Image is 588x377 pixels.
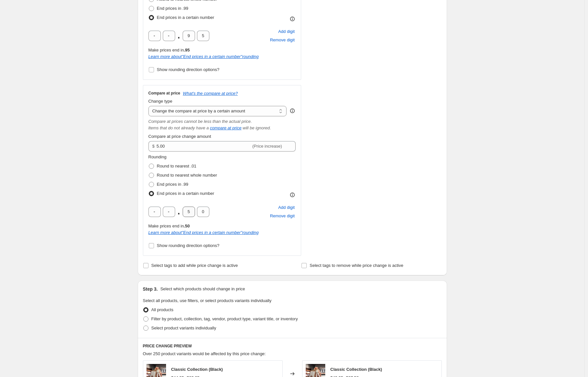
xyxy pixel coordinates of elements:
span: Add digit [278,204,295,211]
span: Filter by product, collection, tag, vendor, product type, variant title, or inventory [151,316,298,321]
input: ﹡ [197,31,209,41]
a: Learn more about"End prices in a certain number"rounding [148,54,259,59]
button: What's the compare at price? [183,91,238,96]
span: Show rounding direction options? [157,243,219,248]
input: ﹡ [148,31,161,41]
button: Add placeholder [277,27,296,36]
i: Compare at prices cannot be less than the actual price. [148,119,252,124]
span: Select tags to add while price change is active [151,263,238,268]
span: Select all products, use filters, or select products variants individually [143,298,272,303]
span: Change type [148,99,173,104]
b: .95 [184,48,190,52]
input: ﹡ [148,207,161,217]
input: ﹡ [183,207,195,217]
div: help [289,108,296,114]
input: -10.00 [157,141,251,152]
span: Add digit [278,28,295,35]
span: . [177,207,181,217]
span: Remove digit [270,37,295,43]
b: .50 [184,224,190,228]
input: ﹡ [163,207,175,217]
i: will be ignored. [243,125,271,130]
span: Rounding [148,154,167,159]
span: End prices in .99 [157,6,189,11]
span: Over 250 product variants would be affected by this price change: [143,351,266,356]
h2: Step 3. [143,286,158,292]
span: Make prices end in [148,224,190,228]
input: ﹡ [163,31,175,41]
span: End prices in .99 [157,182,189,187]
i: Learn more about " End prices in a certain number " rounding [148,54,259,59]
p: Select which products should change in price [160,286,245,292]
h3: Compare at price [148,91,180,96]
span: Round to nearest .01 [157,164,196,168]
span: Make prices end in [148,48,190,52]
span: Show rounding direction options? [157,67,219,72]
button: compare at price [210,125,242,130]
span: Select tags to remove while price change is active [310,263,403,268]
button: Remove placeholder [269,36,296,44]
span: End prices in a certain number [157,191,214,196]
span: Classic Collection (Black) [330,367,382,372]
span: Select product variants individually [151,326,216,330]
span: Classic Collection (Black) [171,367,223,372]
input: ﹡ [183,31,195,41]
h6: PRICE CHANGE PREVIEW [143,343,442,349]
span: . [177,31,181,41]
span: (Price increase) [252,144,282,149]
span: Remove digit [270,213,295,219]
a: Learn more about"End prices in a certain number"rounding [148,230,259,235]
span: $ [152,144,155,149]
i: Learn more about " End prices in a certain number " rounding [148,230,259,235]
span: End prices in a certain number [157,15,214,20]
span: Compare at price change amount [148,134,211,139]
span: Round to nearest whole number [157,173,217,178]
button: Remove placeholder [269,212,296,220]
button: Add placeholder [277,203,296,212]
span: All products [151,307,174,312]
i: Items that do not already have a [148,125,209,130]
input: ﹡ [197,207,209,217]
